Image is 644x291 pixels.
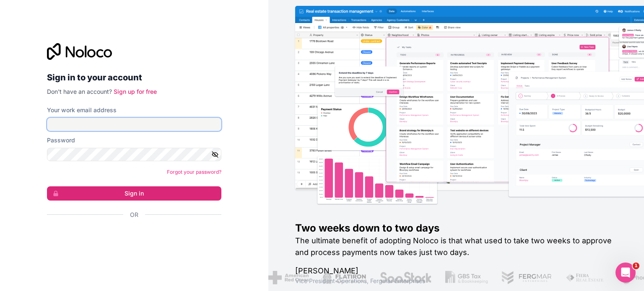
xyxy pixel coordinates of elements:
[130,211,138,219] span: Or
[47,136,75,144] label: Password
[47,106,117,114] label: Your work email address
[114,88,157,95] a: Sign up for free
[633,263,639,269] span: 1
[43,228,219,247] iframe: Sign in with Google Button
[268,271,309,284] img: /assets/american-red-cross-BAupjrZR.png
[47,88,112,95] span: Don't have an account?
[47,70,221,85] h2: Sign in to your account
[295,235,617,258] h2: The ultimate benefit of adopting Noloco is that what used to take two weeks to approve and proces...
[47,186,221,201] button: Sign in
[615,263,636,283] iframe: Intercom live chat
[47,118,221,131] input: Email address
[295,221,617,235] h1: Two weeks down to two days
[295,277,617,285] h1: Vice President Operations , Fergmar Enterprises
[295,265,617,277] h1: [PERSON_NAME]
[167,169,221,175] a: Forgot your password?
[47,148,221,161] input: Password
